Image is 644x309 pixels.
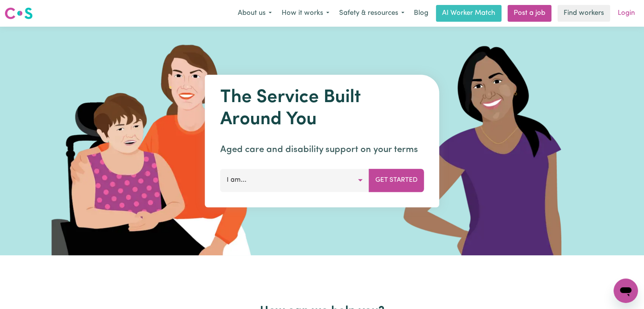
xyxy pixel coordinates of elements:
button: How it works [277,5,334,21]
a: AI Worker Match [436,5,501,22]
iframe: Button to launch messaging window [614,279,638,303]
a: Blog [409,5,433,22]
img: Careseekers logo [5,6,33,20]
button: Get Started [369,169,424,192]
button: Safety & resources [334,5,409,21]
button: About us [233,5,277,21]
p: Aged care and disability support on your terms [220,143,424,157]
h1: The Service Built Around You [220,87,424,131]
button: I am... [220,169,369,192]
a: Login [613,5,639,22]
a: Post a job [508,5,551,22]
a: Careseekers logo [5,5,33,22]
a: Find workers [557,5,610,22]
